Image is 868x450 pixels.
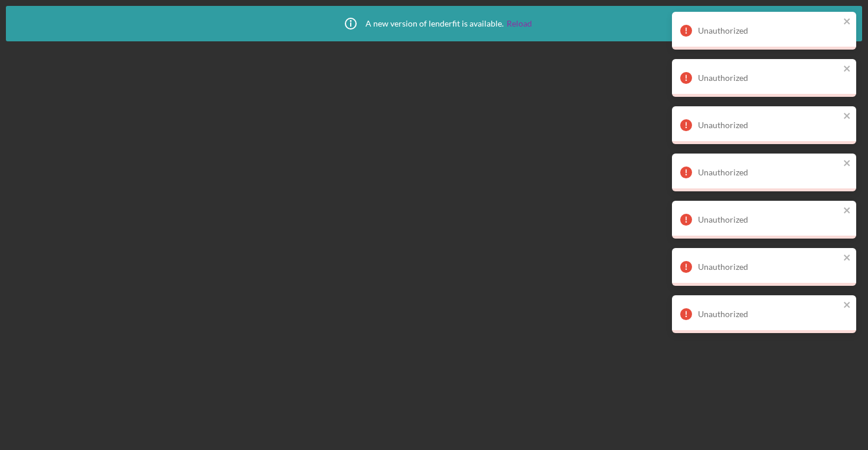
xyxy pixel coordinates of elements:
[698,262,840,272] div: Unauthorized
[507,19,532,28] a: Reload
[698,120,840,130] div: Unauthorized
[698,168,840,177] div: Unauthorized
[843,64,851,75] button: close
[698,26,840,35] div: Unauthorized
[843,253,851,264] button: close
[843,17,851,28] button: close
[698,215,840,224] div: Unauthorized
[843,111,851,122] button: close
[336,9,532,38] div: A new version of lenderfit is available.
[843,158,851,169] button: close
[843,300,851,311] button: close
[698,309,840,319] div: Unauthorized
[843,206,851,217] button: close
[698,73,840,83] div: Unauthorized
